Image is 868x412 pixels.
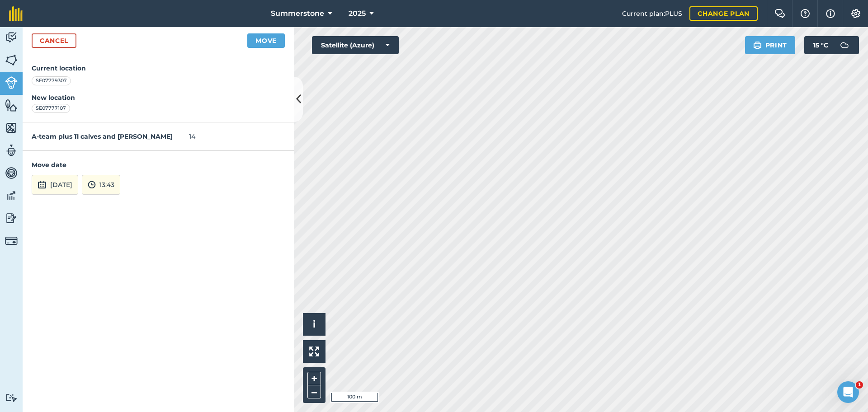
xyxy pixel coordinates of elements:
div: SE07777107 [32,104,70,113]
img: svg+xml;base64,PHN2ZyB4bWxucz0iaHR0cDovL3d3dy53My5vcmcvMjAwMC9zdmciIHdpZHRoPSIxNyIgaGVpZ2h0PSIxNy... [826,8,835,19]
a: Cancel [32,33,76,48]
button: Print [745,36,796,54]
button: Move [247,33,285,48]
img: svg+xml;base64,PD94bWwgdmVyc2lvbj0iMS4wIiBlbmNvZGluZz0idXRmLTgiPz4KPCEtLSBHZW5lcmF0b3I6IEFkb2JlIE... [835,36,854,54]
button: + [307,372,321,385]
iframe: Intercom live chat [837,381,859,403]
div: 14 [23,122,294,151]
img: svg+xml;base64,PD94bWwgdmVyc2lvbj0iMS4wIiBlbmNvZGluZz0idXRmLTgiPz4KPCEtLSBHZW5lcmF0b3I6IEFkb2JlIE... [5,234,18,247]
img: svg+xml;base64,PHN2ZyB4bWxucz0iaHR0cDovL3d3dy53My5vcmcvMjAwMC9zdmciIHdpZHRoPSI1NiIgaGVpZ2h0PSI2MC... [5,53,18,67]
img: Two speech bubbles overlapping with the left bubble in the forefront [774,9,785,18]
img: A cog icon [850,9,861,18]
span: Current plan : PLUS [622,9,682,19]
img: svg+xml;base64,PD94bWwgdmVyc2lvbj0iMS4wIiBlbmNvZGluZz0idXRmLTgiPz4KPCEtLSBHZW5lcmF0b3I6IEFkb2JlIE... [88,179,96,190]
h4: Move date [32,160,285,170]
span: i [313,318,316,330]
button: 15 °C [804,36,859,54]
img: svg+xml;base64,PD94bWwgdmVyc2lvbj0iMS4wIiBlbmNvZGluZz0idXRmLTgiPz4KPCEtLSBHZW5lcmF0b3I6IEFkb2JlIE... [5,211,18,225]
img: svg+xml;base64,PD94bWwgdmVyc2lvbj0iMS4wIiBlbmNvZGluZz0idXRmLTgiPz4KPCEtLSBHZW5lcmF0b3I6IEFkb2JlIE... [5,144,18,157]
img: svg+xml;base64,PHN2ZyB4bWxucz0iaHR0cDovL3d3dy53My5vcmcvMjAwMC9zdmciIHdpZHRoPSIxOSIgaGVpZ2h0PSIyNC... [753,40,762,51]
img: svg+xml;base64,PHN2ZyB4bWxucz0iaHR0cDovL3d3dy53My5vcmcvMjAwMC9zdmciIHdpZHRoPSI1NiIgaGVpZ2h0PSI2MC... [5,98,18,112]
span: Summerstone [271,8,324,19]
button: i [303,313,325,336]
span: 15 ° C [813,36,828,54]
img: svg+xml;base64,PD94bWwgdmVyc2lvbj0iMS4wIiBlbmNvZGluZz0idXRmLTgiPz4KPCEtLSBHZW5lcmF0b3I6IEFkb2JlIE... [5,31,18,44]
button: [DATE] [32,175,78,195]
img: Four arrows, one pointing top left, one top right, one bottom right and the last bottom left [309,346,319,356]
button: – [307,385,321,398]
h4: New location [32,93,285,103]
img: svg+xml;base64,PD94bWwgdmVyc2lvbj0iMS4wIiBlbmNvZGluZz0idXRmLTgiPz4KPCEtLSBHZW5lcmF0b3I6IEFkb2JlIE... [5,393,18,402]
strong: A-team plus 11 calves and [PERSON_NAME] [32,132,173,140]
button: 13:43 [82,175,120,195]
h4: Current location [32,63,285,73]
span: 2025 [349,8,366,19]
img: A question mark icon [800,9,811,18]
img: svg+xml;base64,PHN2ZyB4bWxucz0iaHR0cDovL3d3dy53My5vcmcvMjAwMC9zdmciIHdpZHRoPSI1NiIgaGVpZ2h0PSI2MC... [5,121,18,135]
img: svg+xml;base64,PD94bWwgdmVyc2lvbj0iMS4wIiBlbmNvZGluZz0idXRmLTgiPz4KPCEtLSBHZW5lcmF0b3I6IEFkb2JlIE... [5,189,18,202]
button: Satellite (Azure) [312,36,399,54]
img: fieldmargin Logo [9,6,23,21]
div: SE07779307 [32,76,71,85]
img: svg+xml;base64,PD94bWwgdmVyc2lvbj0iMS4wIiBlbmNvZGluZz0idXRmLTgiPz4KPCEtLSBHZW5lcmF0b3I6IEFkb2JlIE... [5,166,18,180]
img: svg+xml;base64,PD94bWwgdmVyc2lvbj0iMS4wIiBlbmNvZGluZz0idXRmLTgiPz4KPCEtLSBHZW5lcmF0b3I6IEFkb2JlIE... [38,179,47,190]
a: Change plan [689,6,758,21]
img: svg+xml;base64,PD94bWwgdmVyc2lvbj0iMS4wIiBlbmNvZGluZz0idXRmLTgiPz4KPCEtLSBHZW5lcmF0b3I6IEFkb2JlIE... [5,76,18,89]
span: 1 [856,381,863,389]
